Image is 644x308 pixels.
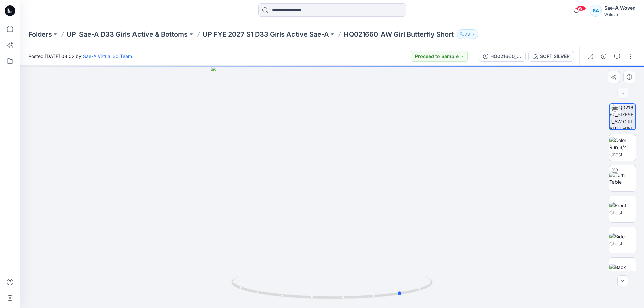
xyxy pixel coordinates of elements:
a: Sae-A Virtual 3d Team [83,53,132,59]
button: SOFT SILVER [528,51,574,62]
a: UP FYE 2027 S1 D33 Girls Active Sae-A [203,29,329,39]
div: HQ021660_SIZESET [490,53,521,60]
div: SOFT SILVER [540,53,570,60]
img: HQ021660_SIZESET_AW GIRL BUTTERFLY SHORT_SaeA_082025_SOFT SILVER [610,104,635,129]
div: SA [590,5,602,17]
a: UP_Sae-A D33 Girls Active & Bottoms [67,29,188,39]
div: Sae-A Woven [604,4,636,12]
p: HQ021660_AW Girl Butterfly Short [344,29,454,39]
img: Color Run 3/4 Ghost [609,137,636,158]
a: Folders [28,29,52,39]
span: 99+ [576,6,586,11]
img: Back Ghost [609,264,636,278]
img: Side Ghost [609,233,636,247]
button: HQ021660_SIZESET [479,51,526,62]
div: Walmart [604,12,636,17]
button: Details [598,51,609,62]
img: Turn Table [609,171,636,185]
span: Posted [DATE] 08:02 by [28,53,132,60]
button: 73 [457,29,478,39]
p: 73 [465,30,470,38]
img: Front Ghost [609,202,636,216]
